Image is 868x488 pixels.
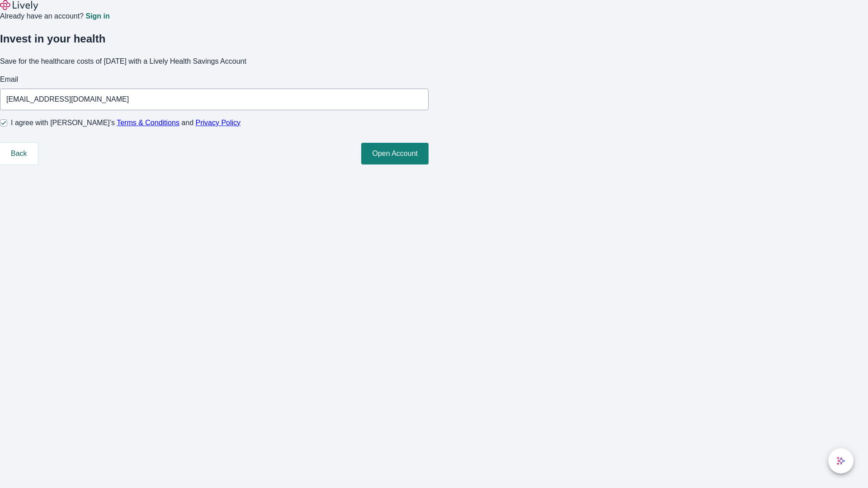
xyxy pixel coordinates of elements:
svg: Lively AI Assistant [836,456,845,465]
a: Privacy Policy [196,119,241,127]
a: Terms & Conditions [117,119,179,127]
button: Open Account [361,143,429,164]
a: Sign in [85,13,109,20]
span: I agree with [PERSON_NAME]’s and [11,117,241,128]
button: chat [828,448,854,474]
